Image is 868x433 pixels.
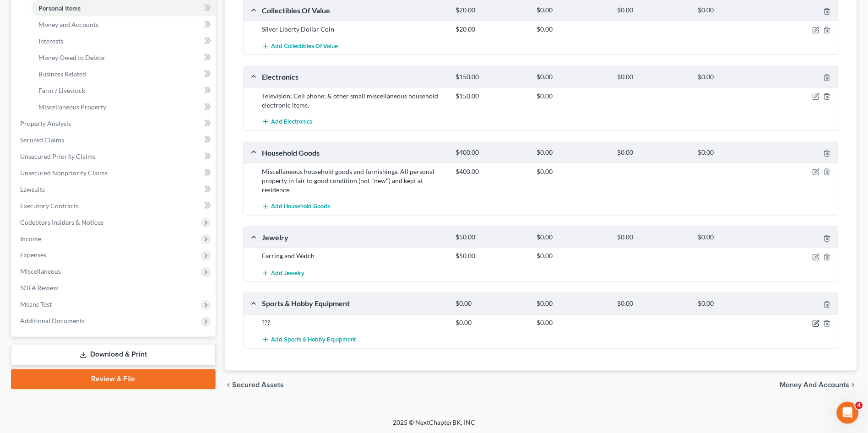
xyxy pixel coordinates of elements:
[613,6,694,15] div: $0.00
[20,185,45,193] span: Lawsuits
[31,99,216,115] a: Miscellaneous Property
[38,37,63,45] span: Interests
[38,103,106,111] span: Miscellaneous Property
[20,251,46,259] span: Expenses
[257,233,451,242] div: Jewelry
[20,218,103,226] span: Codebtors Insiders & Notices
[451,167,532,176] div: $400.00
[20,317,85,325] span: Additional Documents
[532,233,613,242] div: $0.00
[271,336,356,343] span: Add Sports & Hobby Equipment
[38,87,85,94] span: Farm / Livestock
[20,301,52,309] span: Means Test
[532,300,613,309] div: $0.00
[837,402,859,424] iframe: Intercom live chat
[31,82,216,99] a: Farm / Livestock
[613,233,694,242] div: $0.00
[451,6,532,15] div: $20.00
[257,167,451,195] div: Miscellaneous household goods and furnishings. All personal property in fair to good condition (n...
[13,148,216,165] a: Unsecured Priority Claims
[613,73,694,81] div: $0.00
[20,268,61,276] span: Miscellaneous
[257,5,451,15] div: Collectibles Of Value
[780,382,850,389] span: Money and Accounts
[532,319,613,328] div: $0.00
[257,319,451,328] div: ???
[532,252,613,261] div: $0.00
[11,344,216,366] a: Download & Print
[694,300,775,309] div: $0.00
[257,92,451,110] div: Television; Cell phone; & other small miscellaneous household electronic items.
[262,265,304,281] button: Add Jewelry
[257,299,451,309] div: Sports & Hobby Equipment
[451,300,532,309] div: $0.00
[451,319,532,328] div: $0.00
[13,132,216,148] a: Secured Claims
[20,136,64,144] span: Secured Claims
[532,92,613,101] div: $0.00
[262,114,312,130] button: Add Electronics
[13,115,216,132] a: Property Analysis
[694,233,775,242] div: $0.00
[20,119,71,127] span: Property Analysis
[257,72,451,81] div: Electronics
[532,148,613,157] div: $0.00
[20,284,58,292] span: SOFA Review
[11,369,216,390] a: Review & File
[38,4,81,12] span: Personal Items
[13,165,216,181] a: Unsecured Nonpriority Claims
[13,181,216,198] a: Lawsuits
[271,203,330,211] span: Add Household Goods
[271,43,338,50] span: Add Collectibles Of Value
[20,152,96,160] span: Unsecured Priority Claims
[850,382,857,389] i: chevron_right
[257,25,451,34] div: Silver Liberty Dollar Coin
[225,382,284,389] button: chevron_left Secured Assets
[262,198,330,215] button: Add Household Goods
[232,382,284,389] span: Secured Assets
[13,280,216,297] a: SOFA Review
[38,54,106,61] span: Money Owed to Debtor
[38,70,86,78] span: Business Related
[694,73,775,81] div: $0.00
[451,148,532,157] div: $400.00
[31,49,216,66] a: Money Owed to Debtor
[31,16,216,33] a: Money and Accounts
[271,118,312,125] span: Add Electronics
[31,33,216,49] a: Interests
[451,73,532,81] div: $150.00
[451,252,532,261] div: $50.00
[532,167,613,176] div: $0.00
[780,382,857,389] button: Money and Accounts chevron_right
[694,6,775,15] div: $0.00
[262,38,338,54] button: Add Collectibles Of Value
[20,169,108,177] span: Unsecured Nonpriority Claims
[38,21,98,28] span: Money and Accounts
[257,148,451,157] div: Household Goods
[451,25,532,34] div: $20.00
[225,382,232,389] i: chevron_left
[532,73,613,81] div: $0.00
[613,148,694,157] div: $0.00
[271,270,304,277] span: Add Jewelry
[20,202,79,210] span: Executory Contracts
[532,6,613,15] div: $0.00
[20,235,41,243] span: Income
[451,233,532,242] div: $50.00
[532,25,613,34] div: $0.00
[856,402,863,409] span: 4
[262,331,356,348] button: Add Sports & Hobby Equipment
[13,198,216,214] a: Executory Contracts
[31,66,216,82] a: Business Related
[257,252,451,261] div: Earring and Watch
[451,92,532,101] div: $150.00
[694,148,775,157] div: $0.00
[613,300,694,309] div: $0.00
